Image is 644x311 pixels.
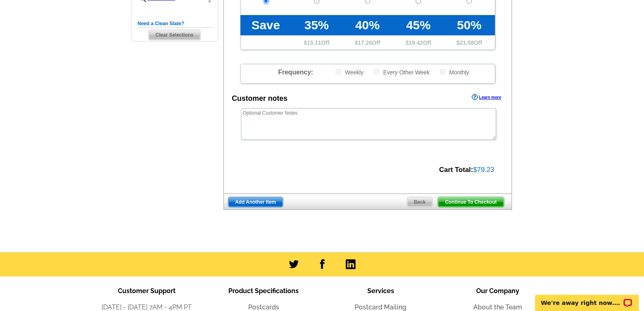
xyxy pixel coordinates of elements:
span: Frequency: [278,69,313,76]
input: Weekly [336,69,341,74]
a: Learn more [472,94,501,100]
span: Continue To Checkout [438,197,503,207]
td: 50% [444,15,494,35]
td: $ Off [444,35,494,50]
span: $79.23 [473,166,494,174]
label: Every Other Week [373,68,429,76]
iframe: LiveChat chat widget [530,285,644,311]
span: 19.42 [409,39,423,46]
td: 40% [342,15,393,35]
a: Postcards [248,303,279,311]
td: 45% [393,15,444,35]
td: Save [241,15,291,35]
strong: Cart Total: [439,166,473,174]
span: Product Specifications [228,287,299,295]
h5: Need a Clean Slate? [138,20,212,28]
span: Services [367,287,394,295]
span: Clear Selections [149,30,200,40]
a: About the Team [473,303,522,311]
span: Our Company [476,287,519,295]
span: 21.58 [460,39,474,46]
a: Postcard Mailing [355,303,406,311]
td: $ Off [291,35,342,50]
input: Every Other Week [374,69,379,74]
a: Add Another Item [228,197,283,207]
td: 35% [291,15,342,35]
span: Back [407,197,433,207]
span: Add Another Item [228,197,283,207]
span: Customer Support [118,287,176,295]
span: 15.11 [307,39,321,46]
td: $ Off [393,35,444,50]
label: Weekly [335,68,364,76]
input: Monthly [440,69,445,74]
label: Monthly [439,68,469,76]
td: $ Off [342,35,393,50]
span: 17.26 [358,39,372,46]
div: Customer notes [232,93,288,104]
a: Back [407,197,433,207]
